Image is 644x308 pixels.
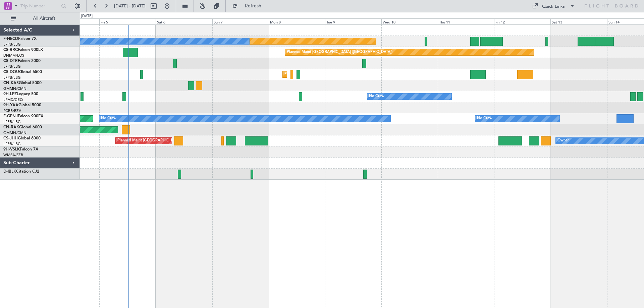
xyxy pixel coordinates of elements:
[99,18,156,24] div: Fri 5
[477,114,492,124] div: No Crew
[542,3,565,10] div: Quick Links
[3,125,42,129] a: CN-RAKGlobal 6000
[114,3,146,9] span: [DATE] - [DATE]
[3,141,21,146] a: LFPB/LBG
[20,1,59,11] input: Trip Number
[3,92,38,96] a: 9H-LPZLegacy 500
[381,18,438,24] div: Wed 10
[212,18,269,24] div: Sun 7
[3,81,19,85] span: CN-KAS
[3,81,42,85] a: CN-KASGlobal 5000
[3,114,18,118] span: F-GPNJ
[557,136,569,146] div: Owner
[325,18,381,24] div: Tue 9
[3,53,24,58] a: DNMM/LOS
[3,92,17,96] span: 9H-LPZ
[3,147,20,151] span: 9H-VSLK
[550,18,607,24] div: Sat 13
[284,69,390,79] div: Planned Maint [GEOGRAPHIC_DATA] ([GEOGRAPHIC_DATA])
[17,16,71,21] span: All Aircraft
[156,18,212,24] div: Sat 6
[3,103,41,107] a: 9H-YAAGlobal 5000
[369,91,384,102] div: No Crew
[3,37,37,41] a: F-HECDFalcon 7X
[494,18,550,24] div: Fri 12
[3,114,43,118] a: F-GPNJFalcon 900EX
[3,86,26,91] a: GMMN/CMN
[3,170,16,174] span: D-IBLK
[101,114,116,124] div: No Crew
[3,119,21,124] a: LFPB/LBG
[438,18,494,24] div: Thu 11
[3,64,21,69] a: LFPB/LBG
[3,125,19,129] span: CN-RAK
[3,136,41,140] a: CS-JHHGlobal 6000
[229,1,269,11] button: Refresh
[3,170,39,174] a: D-IBLKCitation CJ2
[239,4,267,8] span: Refresh
[3,70,19,74] span: CS-DOU
[3,75,21,80] a: LFPB/LBG
[3,70,42,74] a: CS-DOUGlobal 6500
[117,136,223,146] div: Planned Maint [GEOGRAPHIC_DATA] ([GEOGRAPHIC_DATA])
[7,13,73,24] button: All Aircraft
[3,37,18,41] span: F-HECD
[81,13,93,19] div: [DATE]
[3,136,18,140] span: CS-JHH
[287,47,392,57] div: Planned Maint [GEOGRAPHIC_DATA] ([GEOGRAPHIC_DATA])
[3,147,38,151] a: 9H-VSLKFalcon 7X
[269,18,325,24] div: Mon 8
[3,103,18,107] span: 9H-YAA
[3,152,23,158] a: WMSA/SZB
[3,42,21,47] a: LFPB/LBG
[529,1,578,11] button: Quick Links
[3,48,43,52] a: CS-RRCFalcon 900LX
[3,130,26,135] a: GMMN/CMN
[3,59,18,63] span: CS-DTR
[3,48,18,52] span: CS-RRC
[3,108,21,113] a: FCBB/BZV
[3,97,23,102] a: LFMD/CEQ
[3,59,41,63] a: CS-DTRFalcon 2000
